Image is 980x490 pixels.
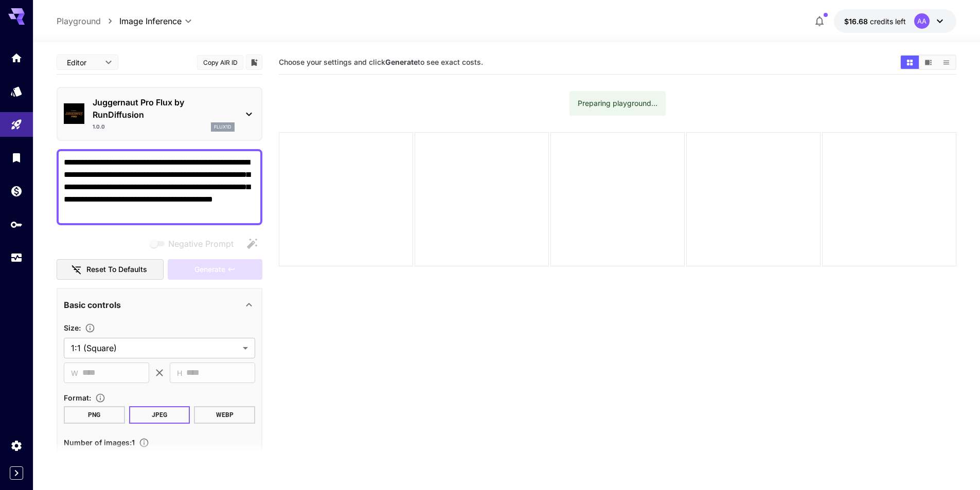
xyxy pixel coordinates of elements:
[10,218,23,231] div: API Keys
[64,293,255,317] div: Basic controls
[129,406,190,424] button: JPEG
[71,342,239,354] span: 1:1 (Square)
[919,56,937,69] button: Show media in video view
[64,323,81,332] span: Size :
[914,13,930,29] div: AA
[93,96,235,121] p: Juggernaut Pro Flux by RunDiffusion
[64,393,91,402] span: Format :
[194,406,255,424] button: WEBP
[71,367,78,379] span: W
[10,118,23,131] div: Playground
[81,323,99,333] button: Adjust the dimensions of the generated image by specifying its width and height in pixels, or sel...
[168,238,234,250] span: Negative Prompt
[385,58,418,66] b: Generate
[57,15,119,27] nav: breadcrumb
[10,151,23,164] div: Library
[10,251,23,264] div: Usage
[900,55,956,70] div: Show media in grid viewShow media in video viewShow media in list view
[64,438,135,447] span: Number of images : 1
[135,438,153,448] button: Specify how many images to generate in a single request. Each image generation will be charged se...
[64,406,125,424] button: PNG
[148,237,242,250] span: Negative prompts are not compatible with the selected model.
[67,57,99,68] span: Editor
[870,17,906,26] span: credits left
[10,185,23,197] div: Wallet
[214,123,231,131] p: flux1d
[57,259,164,280] button: Reset to defaults
[834,9,956,33] button: $16.68247AA
[64,92,255,136] div: Juggernaut Pro Flux by RunDiffusion1.0.0flux1d
[57,15,101,27] a: Playground
[844,17,870,26] span: $16.68
[901,56,919,69] button: Show media in grid view
[91,393,110,403] button: Choose the file format for the output image.
[279,58,483,66] span: Choose your settings and click to see exact costs.
[10,439,23,452] div: Settings
[844,16,906,27] div: $16.68247
[177,367,182,379] span: H
[197,55,243,70] button: Copy AIR ID
[10,466,23,480] button: Expand sidebar
[10,85,23,98] div: Models
[93,123,105,131] p: 1.0.0
[937,56,955,69] button: Show media in list view
[578,94,657,113] div: Preparing playground...
[250,56,259,68] button: Add to library
[10,51,23,64] div: Home
[64,299,121,311] p: Basic controls
[119,15,182,27] span: Image Inference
